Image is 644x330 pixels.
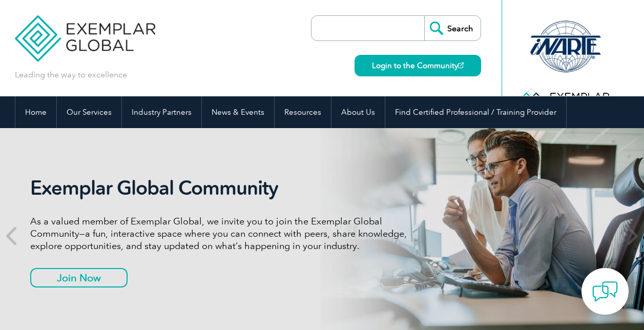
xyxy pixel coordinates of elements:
img: open_square.png [458,63,464,68]
p: As a valued member of Exemplar Global, we invite you to join the Exemplar Global Community—a fun,... [30,215,414,252]
p: Leading the way to excellence [15,69,127,80]
a: Home [15,96,56,128]
a: Login to the Community [355,55,481,76]
a: About Us [331,96,385,128]
input: Search [424,16,481,40]
a: Resources [275,96,331,128]
a: Find Certified Professional / Training Provider [385,96,566,128]
a: Our Services [57,96,121,128]
a: News & Events [202,96,274,128]
a: Industry Partners [122,96,201,128]
img: contact-chat.png [592,279,618,304]
h2: Exemplar Global Community [30,176,414,200]
a: Join Now [30,268,128,287]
